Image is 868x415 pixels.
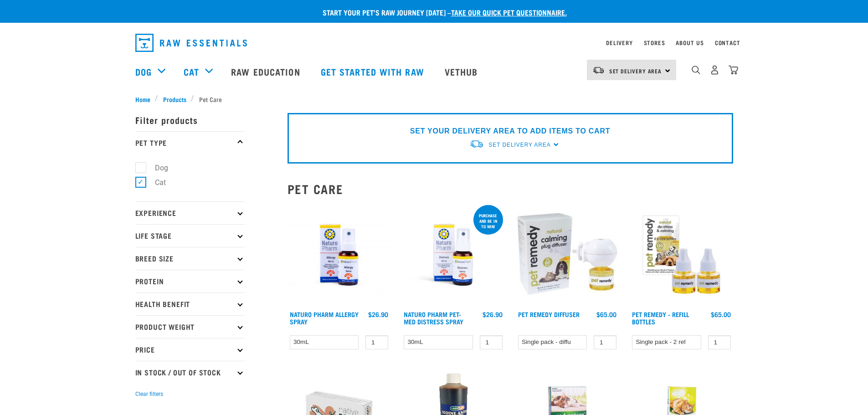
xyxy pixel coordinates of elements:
img: van-moving.png [592,66,605,74]
span: Set Delivery Area [609,69,662,72]
nav: dropdown navigation [128,30,740,56]
img: Raw Essentials Logo [135,34,247,52]
p: Experience [135,201,245,224]
a: Raw Education [222,53,311,90]
div: $65.00 [711,311,731,318]
div: $26.90 [368,311,388,318]
p: Price [135,338,245,361]
span: Home [135,94,150,104]
a: About Us [676,41,704,44]
p: Product Weight [135,315,245,338]
img: RE Product Shoot 2023 Nov8635 [401,203,505,307]
img: 2023 AUG RE Product1728 [288,203,391,307]
button: Clear filters [135,390,163,398]
a: Vethub [436,53,489,90]
a: Naturo Pharm Allergy Spray [290,313,359,323]
a: Home [135,94,155,104]
div: Purchase and be in to win! [473,209,503,233]
div: $65.00 [596,311,616,318]
p: SET YOUR DELIVERY AREA TO ADD ITEMS TO CART [410,126,610,137]
a: Pet Remedy - Refill Bottles [632,313,689,323]
img: home-icon-1@2x.png [692,66,700,74]
a: Naturo Pharm Pet-Med Distress Spray [404,313,463,323]
label: Dog [140,162,172,174]
a: take our quick pet questionnaire. [451,10,567,14]
a: Pet Remedy Diffuser [518,313,580,316]
img: home-icon@2x.png [729,65,738,75]
p: In Stock / Out Of Stock [135,361,245,384]
p: Pet Type [135,131,245,154]
p: Filter products [135,108,245,131]
img: van-moving.png [469,139,484,149]
p: Life Stage [135,224,245,247]
h2: Pet Care [288,182,733,196]
img: user.png [710,65,719,75]
a: Delivery [606,41,632,44]
input: 1 [365,335,388,349]
span: Products [163,94,186,104]
p: Health Benefit [135,292,245,315]
span: Set Delivery Area [488,142,550,148]
nav: breadcrumbs [135,94,733,104]
p: Breed Size [135,247,245,270]
a: Products [158,94,191,104]
a: Contact [715,41,740,44]
a: Dog [135,65,152,78]
img: Pet Remedy [516,203,619,307]
img: Pet remedy refills [630,203,733,307]
input: 1 [594,335,616,349]
a: Stores [644,41,665,44]
input: 1 [708,335,731,349]
p: Protein [135,270,245,292]
div: $26.90 [483,311,503,318]
input: 1 [480,335,503,349]
a: Cat [184,65,199,78]
label: Cat [140,177,169,188]
a: Get started with Raw [312,53,436,90]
